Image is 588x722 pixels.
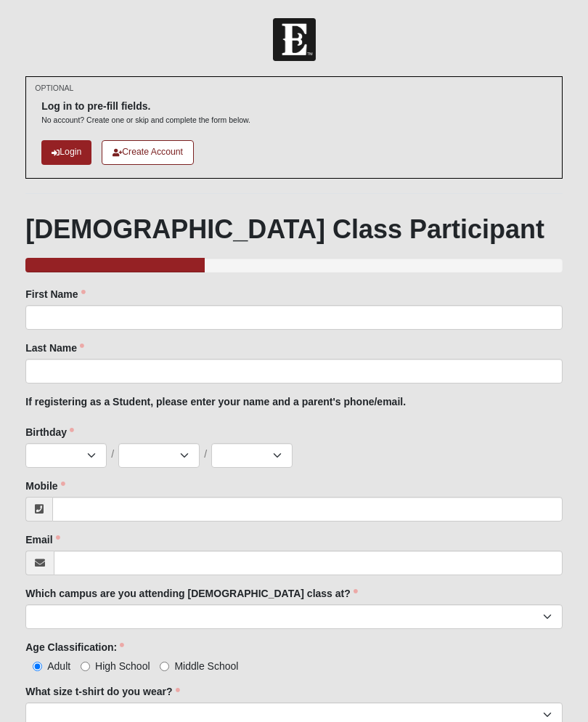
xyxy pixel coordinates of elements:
[25,287,85,301] label: First Name
[81,662,90,671] input: High School
[25,396,406,407] b: If registering as a Student, please enter your name and a parent's phone/email.
[33,662,42,671] input: Adult
[41,140,91,164] a: Login
[95,660,150,672] span: High School
[47,660,70,672] span: Adult
[25,341,84,355] label: Last Name
[25,684,179,699] label: What size t-shirt do you wear?
[41,115,250,126] p: No account? Create one or skip and complete the form below.
[102,140,194,164] a: Create Account
[160,662,169,671] input: Middle School
[25,214,563,245] h1: [DEMOGRAPHIC_DATA] Class Participant
[41,100,250,113] h6: Log in to pre-fill fields.
[25,640,124,654] label: Age Classification:
[35,83,73,94] small: OPTIONAL
[25,586,358,601] label: Which campus are you attending [DEMOGRAPHIC_DATA] class at?
[25,532,60,547] label: Email
[25,425,74,439] label: Birthday
[273,18,316,61] img: Church of Eleven22 Logo
[111,447,114,463] span: /
[174,660,238,672] span: Middle School
[204,447,207,463] span: /
[25,479,65,493] label: Mobile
